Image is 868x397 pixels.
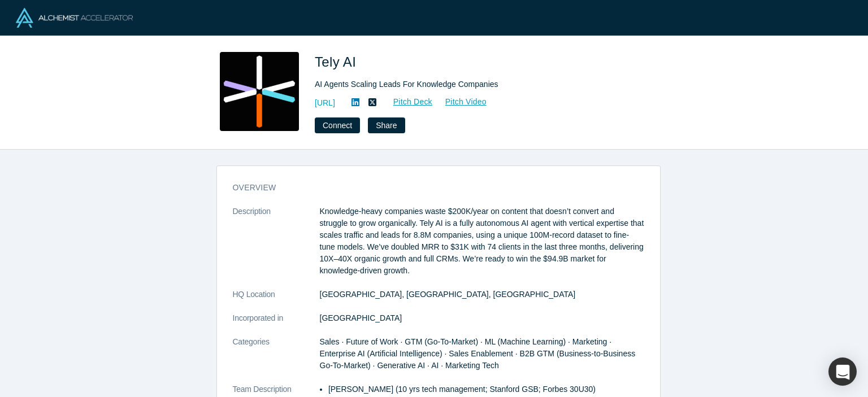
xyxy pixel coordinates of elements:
[220,52,299,131] img: Tely AI's Logo
[320,289,644,300] dd: [GEOGRAPHIC_DATA], [GEOGRAPHIC_DATA], [GEOGRAPHIC_DATA]
[320,337,636,370] span: Sales · Future of Work · GTM (Go-To-Market) · ML (Machine Learning) · Marketing · Enterprise AI (...
[320,312,644,324] dd: [GEOGRAPHIC_DATA]
[233,289,320,312] dt: HQ Location
[233,336,320,383] dt: Categories
[433,95,487,108] a: Pitch Video
[368,117,405,133] button: Share
[16,8,133,28] img: Alchemist Logo
[315,54,360,69] span: Tely AI
[233,206,320,289] dt: Description
[233,312,320,336] dt: Incorporated in
[315,117,360,133] button: Connect
[233,182,628,194] h3: overview
[315,97,335,109] a: [URL]
[320,206,644,277] p: Knowledge-heavy companies waste $200K/year on content that doesn’t convert and struggle to grow o...
[315,78,631,90] div: AI Agents Scaling Leads For Knowledge Companies
[328,383,644,395] p: [PERSON_NAME] (10 yrs tech management; Stanford GSB; Forbes 30U30)
[381,95,433,108] a: Pitch Deck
